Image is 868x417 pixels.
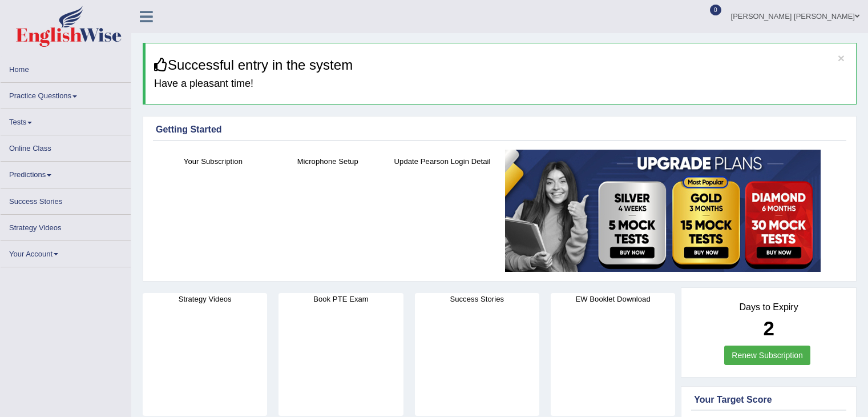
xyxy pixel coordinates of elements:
a: Success Stories [1,189,131,211]
h4: Update Pearson Login Detail [391,155,494,167]
h3: Successful entry in the system [154,58,847,73]
a: Strategy Videos [1,215,131,237]
span: 0 [710,5,721,15]
b: 2 [763,317,774,339]
h4: Have a pleasant time! [154,78,847,90]
h4: Microphone Setup [276,155,380,167]
a: Predictions [1,162,131,184]
h4: Success Stories [415,293,539,305]
h4: Book PTE Exam [278,293,403,305]
button: × [838,52,845,64]
h4: Your Subscription [162,155,265,167]
div: Your Target Score [694,393,843,407]
h4: Days to Expiry [694,302,843,312]
a: Renew Subscription [724,346,810,365]
a: Practice Questions [1,83,131,105]
a: Home [1,57,131,79]
a: Tests [1,109,131,131]
div: Getting Started [156,123,843,137]
img: small5.jpg [505,150,821,272]
a: Online Class [1,135,131,158]
h4: EW Booklet Download [551,293,675,305]
a: Your Account [1,241,131,263]
h4: Strategy Videos [143,293,267,305]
